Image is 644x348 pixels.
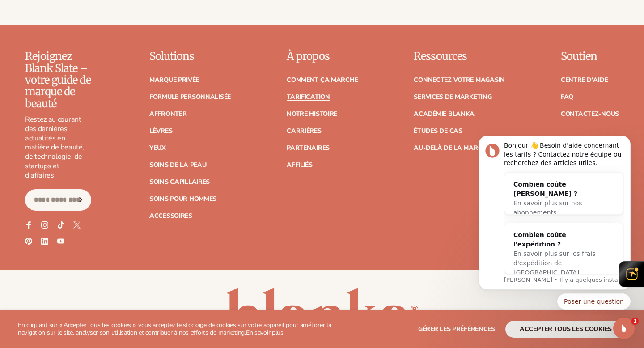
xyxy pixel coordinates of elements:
[561,110,619,118] font: Contactez-nous
[465,127,644,315] iframe: Message de notifications d'interphone
[149,212,192,220] font: Accessoires
[149,49,194,63] font: Solutions
[287,49,330,63] font: À propos
[287,128,321,134] a: Carrières
[149,195,216,203] font: Soins pour hommes
[414,77,505,83] a: Connectez votre magasin
[149,145,166,151] a: Yeux
[287,110,337,118] font: Notre histoire
[418,325,495,333] font: Gérer les préférences
[287,145,330,151] a: Partenaires
[149,93,231,101] font: Formule personnalisée
[414,93,491,101] font: Services de marketing
[149,94,231,100] a: Formule personnalisée
[633,318,637,324] font: 1
[25,115,84,180] font: Restez au courant des dernières actualités en matière de beauté, de technologie, de startups et d...
[71,189,91,211] button: S'abonner
[561,93,573,101] font: FAQ
[287,93,330,101] font: Tarification
[149,128,172,134] a: Lèvres
[561,111,619,117] a: Contactez-nous
[246,328,284,337] a: En savoir plus
[287,127,321,135] font: Carrières
[18,321,331,337] font: En cliquant sur « Accepter tous les cookies », vous acceptez le stockage de cookies sur votre app...
[149,127,172,135] font: Lèvres
[613,318,635,339] iframe: Chat en direct par interphone
[287,161,313,169] font: Affiliés
[414,128,462,134] a: Études de cas
[287,162,313,168] a: Affiliés
[287,94,330,100] a: Tarification
[414,111,475,117] a: Académie Blanka
[414,94,491,100] a: Services de marketing
[520,325,612,333] font: accepter tous les cookies
[149,178,210,186] font: Soins capillaires
[287,77,358,83] a: Comment ça marche
[414,110,475,118] font: Académie Blanka
[414,49,466,63] font: Ressources
[414,127,462,135] font: Études de cas
[414,145,490,151] a: Au-delà de la marque
[287,144,330,152] font: Partenaires
[149,111,186,117] a: Affronter
[149,144,166,152] font: Yeux
[561,77,608,83] a: Centre d'aide
[25,49,91,110] font: Rejoignez Blank Slate – votre guide de marque de beauté
[418,321,495,338] button: Gérer les préférences
[414,144,490,152] font: Au-delà de la marque
[505,321,626,338] button: accepter tous les cookies
[561,76,608,84] font: Centre d'aide
[561,49,597,63] font: Soutien
[149,110,186,118] font: Affronter
[149,196,216,202] a: Soins pour hommes
[287,111,337,117] a: Notre histoire
[561,94,573,100] a: FAQ
[414,76,505,84] font: Connectez votre magasin
[149,161,207,169] font: Soins de la peau
[149,77,199,83] a: Marque privée
[287,76,358,84] font: Comment ça marche
[149,213,192,219] a: Accessoires
[149,162,207,168] a: Soins de la peau
[149,179,210,185] a: Soins capillaires
[149,76,199,84] font: Marque privée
